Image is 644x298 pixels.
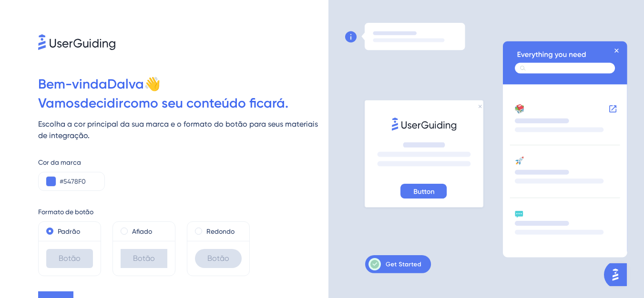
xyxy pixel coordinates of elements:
font: Botão [59,254,81,263]
font: Redondo [206,228,235,235]
font: Vamos [38,95,80,111]
font: Escolha a cor principal da sua marca e o formato do botão para seus materiais de integração. [38,119,318,140]
font: Dalva [107,76,144,92]
font: Cor da marca [38,159,81,166]
iframe: UserGuiding AI Assistant Launcher [604,260,633,289]
font: Botão [207,254,229,263]
font: Formato de botão [38,208,93,216]
font: Padrão [58,228,80,235]
font: Botão [133,254,155,263]
font: decidir [80,95,123,111]
font: 👋 [144,76,161,92]
font: Afiado [132,228,152,235]
font: Bem-vinda [38,76,107,92]
font: como seu conteúdo ficará. [123,95,288,111]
